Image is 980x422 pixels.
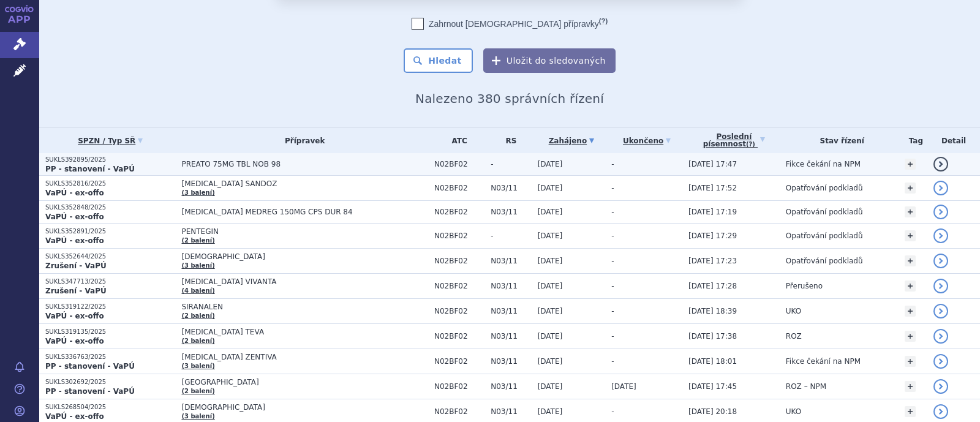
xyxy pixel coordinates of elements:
span: - [611,184,614,192]
span: N03/11 [491,307,531,315]
span: ROZ – NPM [786,382,826,391]
span: [DATE] [538,382,563,391]
strong: VaPÚ - ex-offo [45,236,104,245]
a: Ukončeno [611,132,682,149]
th: Detail [927,128,980,153]
span: [MEDICAL_DATA] ZENTIVA [181,353,428,361]
a: + [905,381,916,392]
span: Opatřování podkladů [786,184,863,192]
a: detail [933,329,948,344]
strong: PP - stanovení - VaPÚ [45,165,135,173]
span: [MEDICAL_DATA] SANDOZ [181,179,428,188]
span: N03/11 [491,282,531,290]
th: Stav řízení [780,128,899,153]
a: + [905,306,916,317]
strong: VaPÚ - ex-offo [45,337,104,345]
a: + [905,183,916,194]
span: [DATE] 17:38 [688,332,737,341]
span: - [611,257,614,265]
p: SUKLS319122/2025 [45,303,175,311]
span: [DEMOGRAPHIC_DATA] [181,403,428,412]
button: Hledat [404,48,473,73]
span: - [611,160,614,168]
th: RS [484,128,531,153]
span: N02BF02 [434,307,484,315]
a: (2 balení) [181,312,214,319]
span: - [611,282,614,290]
th: Tag [899,128,928,153]
a: + [905,230,916,241]
a: + [905,206,916,217]
a: + [905,406,916,417]
span: [DATE] [611,382,636,391]
a: (3 balení) [181,262,214,269]
a: (2 balení) [181,237,214,244]
p: SUKLS268504/2025 [45,403,175,412]
a: SPZN / Typ SŘ [45,132,175,149]
span: [DATE] 17:29 [688,232,737,240]
span: - [491,160,531,168]
a: detail [933,157,948,171]
a: detail [933,379,948,394]
span: [DATE] [538,208,563,216]
span: [DATE] [538,307,563,315]
span: N02BF02 [434,160,484,168]
a: + [905,356,916,367]
span: SIRANALEN [181,303,428,311]
span: Opatřování podkladů [786,257,863,265]
a: detail [933,279,948,293]
span: N02BF02 [434,282,484,290]
a: (4 balení) [181,287,214,294]
span: PREATO 75MG TBL NOB 98 [181,160,428,168]
span: Opatřování podkladů [786,232,863,240]
a: detail [933,181,948,195]
a: detail [933,404,948,419]
strong: PP - stanovení - VaPÚ [45,387,135,396]
p: SUKLS352848/2025 [45,203,175,212]
span: Fikce čekání na NPM [786,357,861,366]
span: [DATE] 17:45 [688,382,737,391]
a: (3 balení) [181,413,214,420]
span: N03/11 [491,382,531,391]
th: ATC [428,128,484,153]
p: SUKLS347713/2025 [45,277,175,286]
span: N02BF02 [434,184,484,192]
a: (3 balení) [181,189,214,196]
span: [DATE] 17:47 [688,160,737,168]
span: Nalezeno 380 správních řízení [415,91,604,106]
span: N03/11 [491,257,531,265]
a: detail [933,228,948,243]
a: detail [933,304,948,318]
a: (2 balení) [181,337,214,344]
span: N02BF02 [434,407,484,416]
span: N02BF02 [434,257,484,265]
span: [DATE] 17:23 [688,257,737,265]
span: [GEOGRAPHIC_DATA] [181,378,428,386]
span: [DATE] 17:19 [688,208,737,216]
span: ROZ [786,332,802,341]
strong: VaPÚ - ex-offo [45,213,104,221]
abbr: (?) [599,17,608,25]
span: - [611,407,614,416]
strong: VaPÚ - ex-offo [45,189,104,197]
span: UKO [786,307,801,315]
span: [DATE] [538,407,563,416]
a: Zahájeno [538,132,606,149]
span: - [491,232,531,240]
a: detail [933,254,948,268]
span: [DATE] 18:39 [688,307,737,315]
p: SUKLS352891/2025 [45,227,175,236]
span: - [611,232,614,240]
p: SUKLS302692/2025 [45,378,175,386]
span: N03/11 [491,357,531,366]
a: (3 balení) [181,363,214,369]
a: detail [933,205,948,219]
p: SUKLS336763/2025 [45,353,175,361]
p: SUKLS352816/2025 [45,179,175,188]
span: - [611,307,614,315]
span: N02BF02 [434,208,484,216]
a: + [905,255,916,266]
a: + [905,281,916,292]
span: [DATE] [538,282,563,290]
span: Opatřování podkladů [786,208,863,216]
